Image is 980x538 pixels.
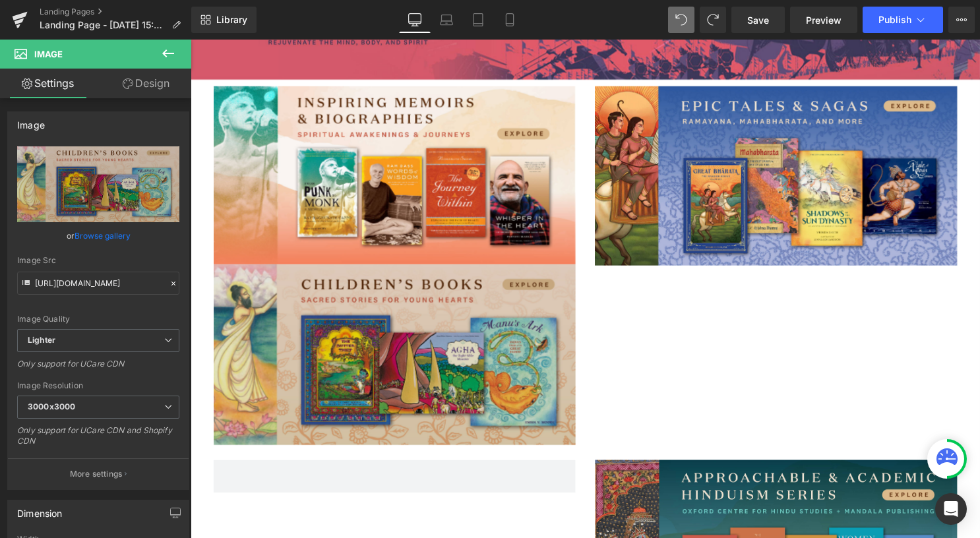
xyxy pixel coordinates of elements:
[948,7,975,33] button: More
[34,49,63,59] span: Image
[17,256,179,265] div: Image Src
[863,7,943,33] button: Publish
[70,468,123,480] p: More settings
[28,335,55,345] b: Lighter
[399,7,431,33] a: Desktop
[216,14,247,26] span: Library
[40,20,166,30] span: Landing Page - [DATE] 15:49:40
[935,493,967,525] div: Open Intercom Messenger
[17,381,179,390] div: Image Resolution
[75,224,131,247] a: Browse gallery
[806,13,842,27] span: Preview
[878,15,911,25] span: Publish
[668,7,694,33] button: Undo
[462,7,494,33] a: Tablet
[790,7,857,33] a: Preview
[98,69,194,98] a: Design
[17,272,179,295] input: Link
[8,458,189,489] button: More settings
[17,112,45,131] div: Image
[431,7,462,33] a: Laptop
[28,402,75,411] b: 3000x3000
[17,314,179,324] div: Image Quality
[17,229,179,243] div: or
[17,425,179,455] div: Only support for UCare CDN and Shopify CDN
[191,7,257,33] a: New Library
[17,500,63,519] div: Dimension
[700,7,726,33] button: Redo
[17,359,179,378] div: Only support for UCare CDN
[494,7,526,33] a: Mobile
[40,7,191,17] a: Landing Pages
[747,13,769,27] span: Save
